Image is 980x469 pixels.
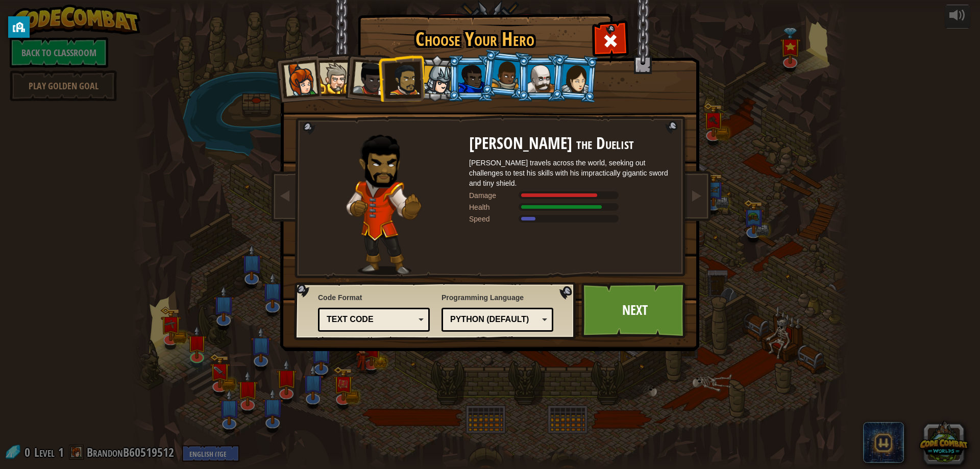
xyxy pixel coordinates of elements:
[448,55,494,102] li: Gordon the Stalwart
[412,54,460,103] li: Hattori Hanzō
[469,190,673,201] div: Deals 120% of listed Warrior weapon damage.
[442,292,553,303] span: Programming Language
[581,282,688,338] a: Next
[346,135,421,275] img: duelist-pose.png
[8,16,30,38] button: privacy banner
[341,52,391,102] li: Lady Ida Justheart
[480,49,530,100] li: Arryn Stonewall
[450,314,538,326] div: Python (Default)
[294,282,579,340] img: language-selector-background.png
[469,214,520,224] div: Speed
[469,158,673,188] div: [PERSON_NAME] travels across the world, seeking out challenges to test his skills with his imprac...
[327,314,415,326] div: Text code
[272,53,322,103] li: Captain Anya Weston
[517,55,563,102] li: Okar Stompfoot
[469,135,673,153] h2: [PERSON_NAME] the Duelist
[550,54,599,103] li: Illia Shieldsmith
[360,29,590,50] h1: Choose Your Hero
[378,55,425,102] li: Alejandro the Duelist
[309,54,355,100] li: Sir Tharin Thunderfist
[469,202,520,212] div: Health
[469,214,673,224] div: Moves at 6 meters per second.
[469,202,673,212] div: Gains 140% of listed Warrior armor health.
[318,292,430,303] span: Code Format
[469,190,520,201] div: Damage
